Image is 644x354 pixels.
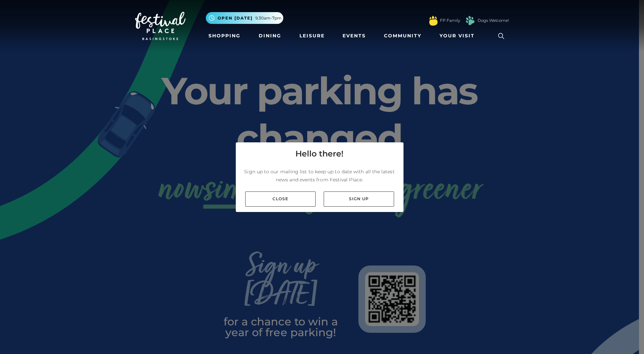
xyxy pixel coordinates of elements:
[218,15,253,21] span: Open [DATE]
[256,30,284,42] a: Dining
[324,191,394,207] a: Sign up
[297,30,327,42] a: Leisure
[295,148,344,160] h4: Hello there!
[206,30,243,42] a: Shopping
[340,30,368,42] a: Events
[206,12,283,24] button: Open [DATE] 9.30am-7pm
[440,17,460,24] a: FP Family
[135,12,186,40] img: Festival Place Logo
[241,168,398,184] p: Sign up to our mailing list to keep up to date with all the latest news and events from Festival ...
[437,30,481,42] a: Your Visit
[440,32,475,39] span: Your Visit
[255,15,282,21] span: 9.30am-7pm
[478,17,509,24] a: Dogs Welcome!
[245,191,316,207] a: Close
[381,30,424,42] a: Community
